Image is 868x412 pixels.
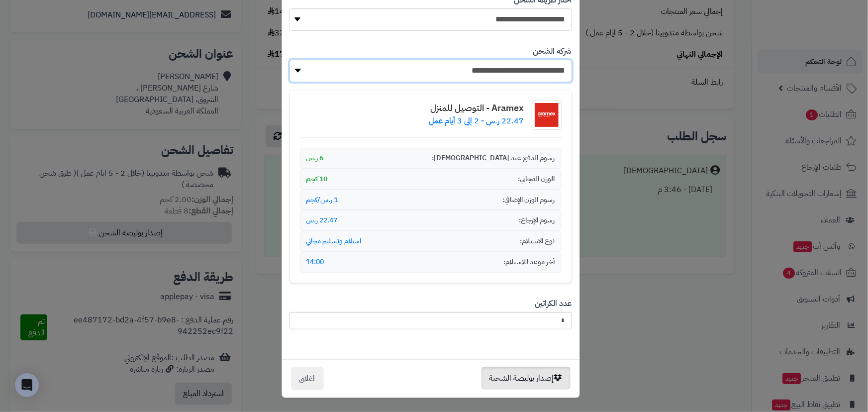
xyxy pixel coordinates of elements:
p: 22.47 ر.س - 2 إلى 3 أيام عمل [429,115,524,127]
span: استلام وتسليم مجاني [306,236,362,246]
span: 6 ر.س [306,153,324,163]
span: نوع الاستلام: [520,236,555,246]
div: Open Intercom Messenger [15,373,39,397]
span: آخر موعد للاستلام: [504,257,555,267]
span: رسوم الإرجاع: [519,215,555,225]
img: شعار شركة الشحن [532,100,562,130]
span: رسوم الدفع عند [DEMOGRAPHIC_DATA]: [432,153,555,163]
span: 14:00 [306,257,324,267]
span: رسوم الوزن الإضافي: [503,195,555,205]
h4: Aramex - التوصيل للمنزل [429,103,524,113]
span: الوزن المجاني: [518,174,555,184]
span: 22.47 ر.س [306,215,338,225]
span: 1 ر.س/كجم [306,195,338,205]
label: شركه الشحن [533,46,572,57]
button: اغلاق [291,367,324,390]
label: عدد الكراتين [535,298,572,309]
span: 10 كجم [306,174,328,184]
button: إصدار بوليصة الشحنة [482,367,571,390]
